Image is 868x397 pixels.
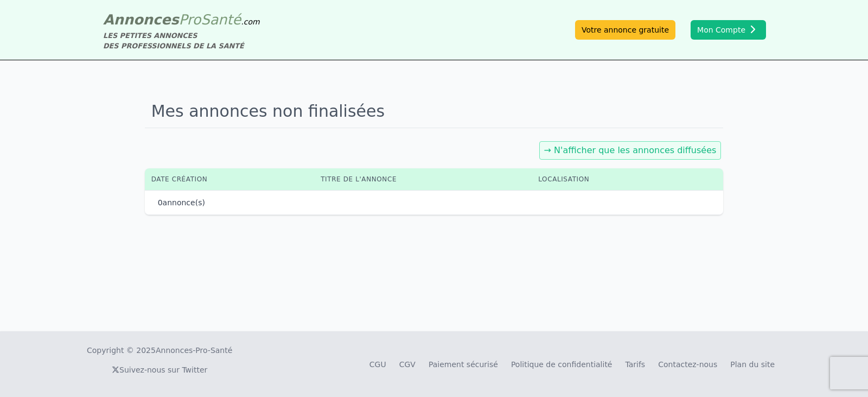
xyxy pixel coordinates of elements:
a: Contactez-nous [658,360,717,369]
span: .com [241,17,259,26]
a: Plan du site [730,360,775,369]
th: Localisation [532,168,688,190]
div: LES PETITES ANNONCES DES PROFESSIONNELS DE LA SANTÉ [103,30,260,51]
button: Mon Compte [691,20,766,40]
span: Annonces [103,11,179,28]
span: 0 [158,198,163,207]
h1: Mes annonces non finalisées [145,95,724,128]
th: Titre de l'annonce [314,168,532,190]
a: CGV [399,360,416,369]
a: Paiement sécurisé [429,360,498,369]
a: CGU [369,360,386,369]
a: Tarifs [625,360,645,369]
th: Date création [145,168,315,190]
a: Politique de confidentialité [511,360,612,369]
a: AnnoncesProSanté.com [103,11,260,28]
div: Copyright © 2025 [87,345,232,356]
a: → N'afficher que les annonces diffusées [544,145,717,155]
span: Santé [201,11,241,28]
p: annonce(s) [158,197,205,208]
a: Votre annonce gratuite [575,20,675,40]
a: Suivez-nous sur Twitter [112,366,207,374]
span: Pro [179,11,201,28]
a: Annonces-Pro-Santé [156,345,232,356]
